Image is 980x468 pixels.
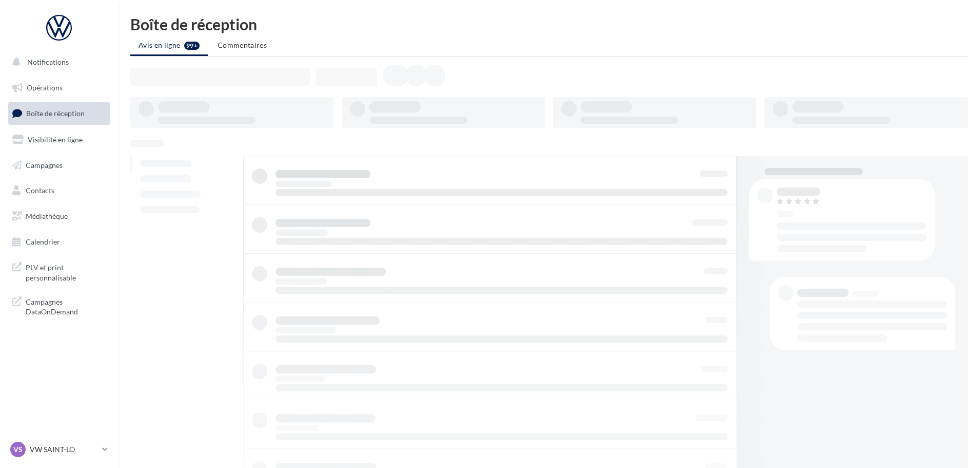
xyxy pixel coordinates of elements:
span: Campagnes [26,160,63,169]
span: PLV et print personnalisable [26,260,106,283]
span: VS [13,444,23,455]
button: Notifications [6,51,108,73]
a: Visibilité en ligne [6,129,112,151]
a: Campagnes [6,155,112,176]
a: Boîte de réception [6,102,112,124]
a: Campagnes DataOnDemand [6,291,112,321]
p: VW SAINT-LO [30,444,98,455]
a: PLV et print personnalisable [6,256,112,287]
span: Médiathèque [26,212,68,220]
span: Boîte de réception [26,109,85,118]
a: Contacts [6,180,112,201]
span: Contacts [26,186,54,195]
a: VS VW SAINT-LO [8,440,110,459]
div: Boîte de réception [130,16,968,32]
span: Campagnes DataOnDemand [26,295,106,317]
span: Notifications [27,58,69,66]
span: Opérations [27,83,63,92]
span: Commentaires [218,41,267,49]
a: Opérations [6,77,112,99]
a: Médiathèque [6,205,112,227]
span: Calendrier [26,237,60,246]
span: Visibilité en ligne [28,135,83,144]
a: Calendrier [6,231,112,253]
